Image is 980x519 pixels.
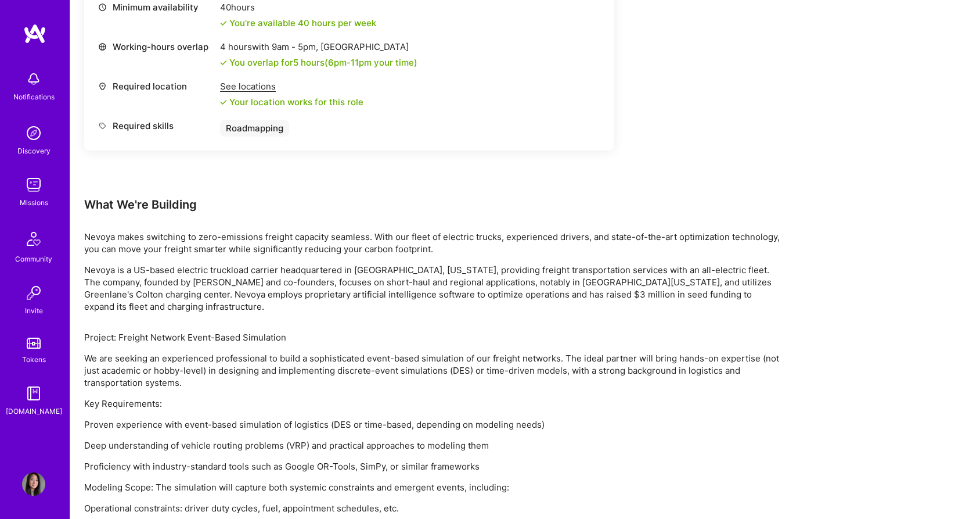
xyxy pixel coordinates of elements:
[84,418,781,431] p: Proven experience with event-based simulation of logistics (DES or time-based, depending on model...
[220,20,227,27] i: icon Check
[23,23,46,44] img: logo
[328,57,372,68] span: 6pm - 11pm
[84,231,781,255] p: Nevoya makes switching to zero-emissions freight capacity seamless. With our fleet of electric tr...
[25,305,43,317] div: Invite
[84,197,781,212] div: What We're Building
[220,59,227,66] i: icon Check
[220,99,227,106] i: icon Check
[84,439,781,452] p: Deep understanding of vehicle routing problems (VRP) and practical approaches to modeling them
[98,121,107,130] i: icon Tag
[220,41,417,53] div: 4 hours with [GEOGRAPHIC_DATA]
[22,473,45,496] img: User Avatar
[84,502,781,514] p: Operational constraints: driver duty cycles, fuel, appointment schedules, etc.
[84,352,781,389] p: We are seeking an experienced professional to build a sophisticated event-based simulation of our...
[20,196,48,209] div: Missions
[220,96,363,108] div: Your location works for this role
[22,281,45,305] img: Invite
[84,481,781,493] p: Modeling Scope: The simulation will capture both systemic constraints and emergent events, includ...
[22,353,46,366] div: Tokens
[19,473,48,496] a: User Avatar
[98,82,107,91] i: icon Location
[17,145,51,157] div: Discovery
[22,121,45,145] img: discovery
[84,331,781,343] p: Project: Freight Network Event-Based Simulation
[98,80,214,92] div: Required location
[98,42,107,51] i: icon World
[98,41,214,53] div: Working-hours overlap
[84,398,781,410] p: Key Requirements:
[220,17,376,29] div: You're available 40 hours per week
[220,120,289,137] div: Roadmapping
[220,1,376,13] div: 40 hours
[20,225,48,253] img: Community
[98,120,214,132] div: Required skills
[269,41,320,52] span: 9am - 5pm ,
[22,382,45,405] img: guide book
[98,1,214,13] div: Minimum availability
[6,405,62,417] div: [DOMAIN_NAME]
[27,338,41,349] img: tokens
[15,253,52,265] div: Community
[84,460,781,473] p: Proficiency with industry-standard tools such as Google OR-Tools, SimPy, or similar frameworks
[84,264,781,313] p: Nevoya is a US-based electric truckload carrier headquartered in [GEOGRAPHIC_DATA], [US_STATE], p...
[220,80,363,92] div: See locations
[98,3,107,12] i: icon Clock
[229,56,417,69] div: You overlap for 5 hours ( your time)
[13,91,55,103] div: Notifications
[22,173,45,196] img: teamwork
[22,67,45,91] img: bell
